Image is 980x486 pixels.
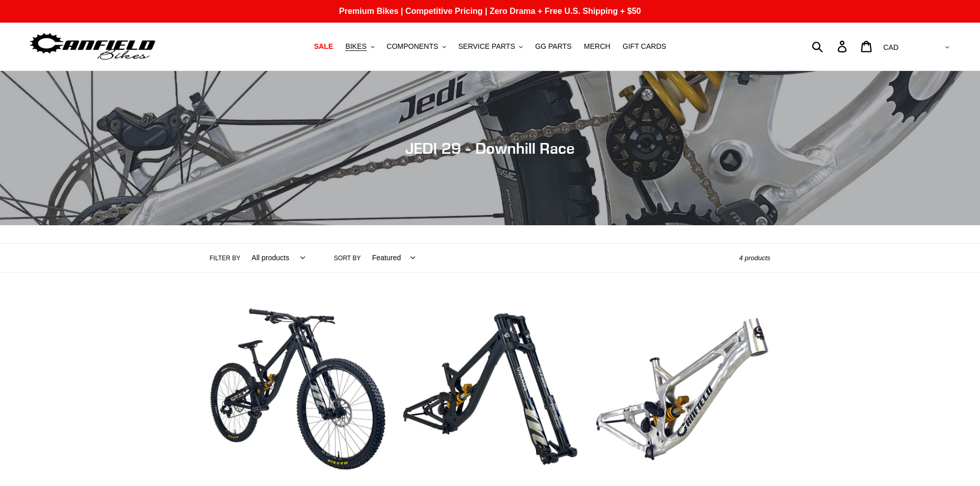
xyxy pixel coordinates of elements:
[530,40,577,53] a: GG PARTS
[405,139,575,157] span: JEDI 29 - Downhill Race
[28,30,157,63] img: Canfield Bikes
[453,40,528,53] button: SERVICE PARTS
[458,42,515,51] span: SERVICE PARTS
[334,254,361,263] label: Sort by
[340,40,379,53] button: BIKES
[382,40,451,53] button: COMPONENTS
[535,42,572,51] span: GG PARTS
[314,42,333,51] span: SALE
[739,254,771,262] span: 4 products
[210,254,241,263] label: Filter by
[345,42,366,51] span: BIKES
[817,35,844,58] input: Search
[387,42,438,51] span: COMPONENTS
[579,40,615,53] a: MERCH
[617,40,671,53] a: GIFT CARDS
[309,40,338,53] a: SALE
[584,42,610,51] span: MERCH
[622,42,666,51] span: GIFT CARDS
